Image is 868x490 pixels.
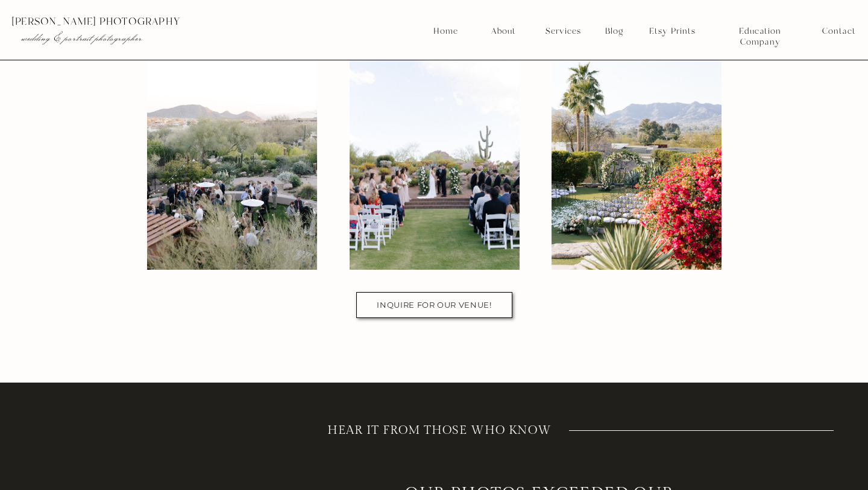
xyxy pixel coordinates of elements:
h2: HEAR IT FROM THOSE WHO KNOW [322,425,556,436]
a: Contact [822,26,855,37]
p: wedding & portrait photographer [21,32,221,44]
a: Blog [601,26,627,37]
a: About [488,26,518,37]
a: Education Company [719,26,802,37]
a: Services [541,26,585,37]
a: Etsy Prints [644,26,700,37]
a: inquire for our venue! [364,301,505,310]
p: [PERSON_NAME] photography [11,16,245,27]
a: Home [433,26,459,37]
